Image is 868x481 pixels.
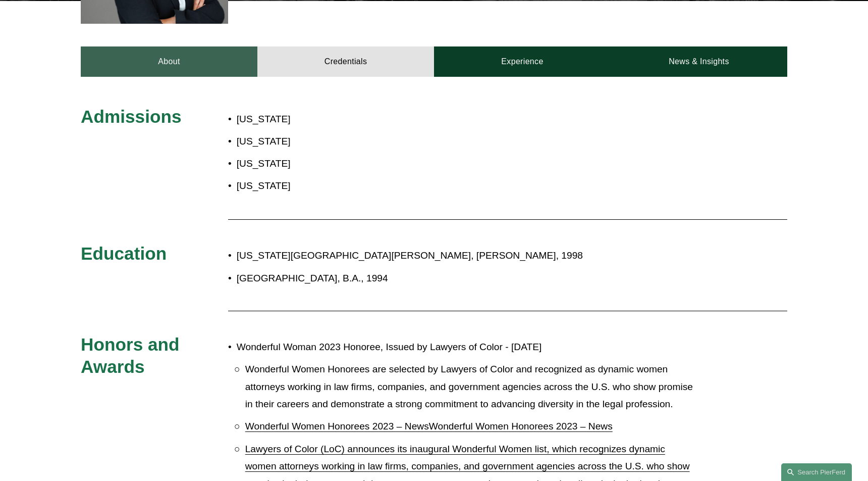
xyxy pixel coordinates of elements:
a: Experience [434,46,611,77]
span: Honors and Awards [81,334,184,376]
a: Credentials [257,46,434,77]
p: [US_STATE] [237,133,493,151]
p: [US_STATE] [237,111,493,128]
p: [US_STATE] [237,177,493,195]
p: [US_STATE] [237,155,493,173]
p: Wonderful Women Honorees are selected by Lawyers of Color and recognized as dynamic women attorne... [245,361,699,413]
a: News & Insights [611,46,787,77]
span: Education [81,244,167,263]
span: Admissions [81,107,181,126]
p: Wonderful Woman 2023 Honoree, Issued by Lawyers of Color - [DATE] [237,339,699,356]
p: [GEOGRAPHIC_DATA], B.A., 1994 [237,270,699,287]
a: Search this site [781,463,852,481]
p: [US_STATE][GEOGRAPHIC_DATA][PERSON_NAME], [PERSON_NAME], 1998 [237,247,699,265]
a: Wonderful Women Honorees 2023 – NewsWonderful Women Honorees 2023 – News [245,421,613,431]
a: About [81,46,257,77]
